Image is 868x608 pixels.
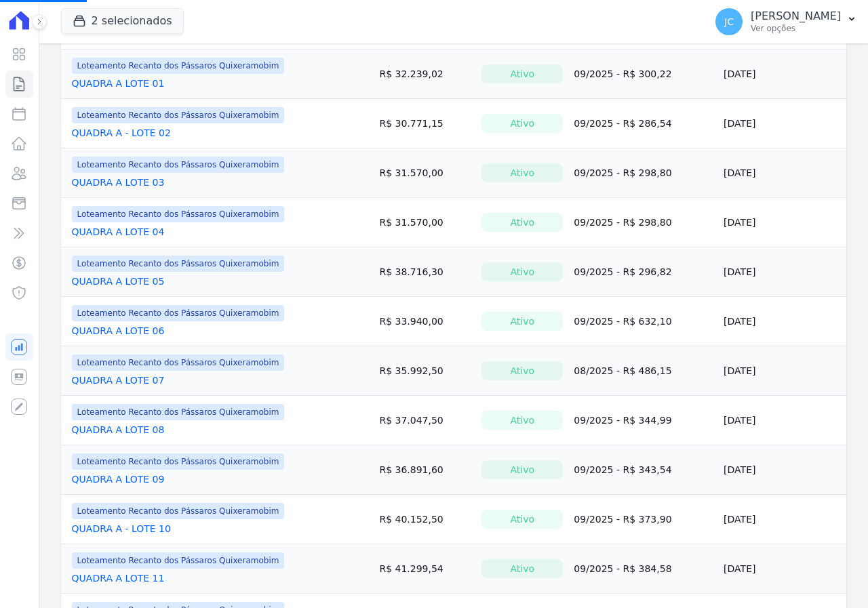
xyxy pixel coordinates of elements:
span: Loteamento Recanto dos Pássaros Quixeramobim [72,305,285,321]
div: Ativo [481,213,563,232]
a: QUADRA A LOTE 05 [72,275,165,288]
span: Loteamento Recanto dos Pássaros Quixeramobim [72,256,285,272]
a: QUADRA A LOTE 04 [72,225,165,239]
a: QUADRA A - LOTE 02 [72,126,171,140]
span: Loteamento Recanto dos Pássaros Quixeramobim [72,206,285,222]
span: Loteamento Recanto dos Pássaros Quixeramobim [72,503,285,519]
td: [DATE] [718,445,846,495]
a: 09/2025 - R$ 300,22 [574,68,671,79]
td: [DATE] [718,148,846,198]
a: 09/2025 - R$ 384,58 [574,563,671,574]
span: Loteamento Recanto dos Pássaros Quixeramobim [72,107,285,123]
a: 09/2025 - R$ 286,54 [574,118,671,129]
td: [DATE] [718,495,846,544]
span: Loteamento Recanto dos Pássaros Quixeramobim [72,404,285,420]
a: QUADRA A LOTE 08 [72,423,165,437]
td: R$ 41.299,54 [374,544,476,594]
a: 09/2025 - R$ 344,99 [574,415,671,426]
a: 09/2025 - R$ 373,90 [574,514,671,525]
td: [DATE] [718,544,846,594]
td: R$ 31.570,00 [374,148,476,198]
div: Ativo [481,510,563,529]
div: Ativo [481,312,563,331]
td: R$ 40.152,50 [374,495,476,544]
div: Ativo [481,163,563,182]
button: JC [PERSON_NAME] Ver opções [705,3,868,41]
td: R$ 30.771,15 [374,99,476,148]
a: QUADRA A - LOTE 10 [72,522,171,535]
a: 09/2025 - R$ 632,10 [574,316,671,327]
p: Ver opções [751,23,841,34]
a: 08/2025 - R$ 486,15 [574,365,671,376]
span: JC [724,17,734,26]
div: Ativo [481,460,563,479]
a: QUADRA A LOTE 11 [72,571,165,585]
a: QUADRA A LOTE 09 [72,472,165,486]
a: QUADRA A LOTE 01 [72,77,165,90]
span: Loteamento Recanto dos Pássaros Quixeramobim [72,58,285,74]
a: 09/2025 - R$ 296,82 [574,266,671,277]
td: R$ 35.992,50 [374,346,476,396]
td: R$ 32.239,02 [374,49,476,99]
td: R$ 33.940,00 [374,297,476,346]
span: Loteamento Recanto dos Pássaros Quixeramobim [72,453,285,470]
td: R$ 37.047,50 [374,396,476,445]
td: [DATE] [718,99,846,148]
span: Loteamento Recanto dos Pássaros Quixeramobim [72,552,285,569]
a: 09/2025 - R$ 343,54 [574,464,671,475]
span: Loteamento Recanto dos Pássaros Quixeramobim [72,354,285,371]
a: 09/2025 - R$ 298,80 [574,217,671,228]
div: Ativo [481,114,563,133]
td: [DATE] [718,49,846,99]
td: [DATE] [718,346,846,396]
p: [PERSON_NAME] [751,9,841,23]
a: 09/2025 - R$ 298,80 [574,167,671,178]
a: QUADRA A LOTE 06 [72,324,165,338]
td: R$ 38.716,30 [374,247,476,297]
td: [DATE] [718,297,846,346]
td: R$ 36.891,60 [374,445,476,495]
div: Ativo [481,262,563,281]
td: [DATE] [718,396,846,445]
td: [DATE] [718,247,846,297]
a: QUADRA A LOTE 07 [72,373,165,387]
div: Ativo [481,64,563,83]
td: R$ 31.570,00 [374,198,476,247]
span: Loteamento Recanto dos Pássaros Quixeramobim [72,157,285,173]
a: QUADRA A LOTE 03 [72,176,165,189]
td: [DATE] [718,198,846,247]
div: Ativo [481,361,563,380]
button: 2 selecionados [61,8,184,34]
div: Ativo [481,411,563,430]
div: Ativo [481,559,563,578]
